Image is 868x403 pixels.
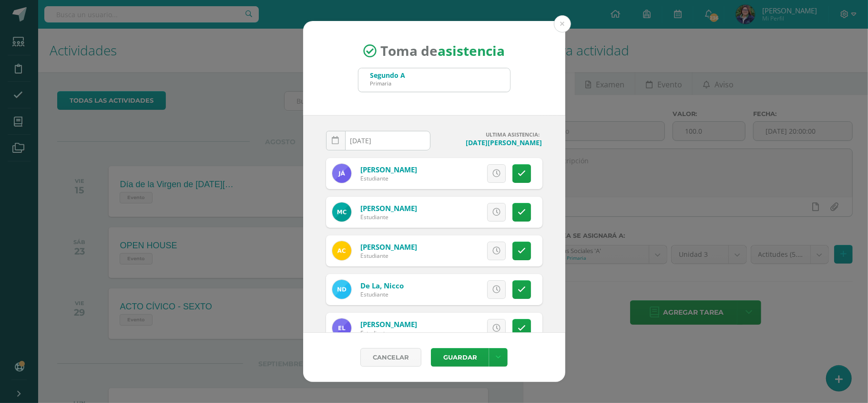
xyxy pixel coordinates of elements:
img: 1c8b1cbf9f9f316907a4ed6b23f3aca4.png [332,318,351,338]
div: Estudiante [360,290,404,298]
button: Guardar [431,348,489,367]
img: 2aede572e29c27d870db0f09e0101ec4.png [332,164,351,183]
button: Close (Esc) [554,15,571,32]
a: [PERSON_NAME] [360,242,417,252]
input: Fecha de Inasistencia [327,131,430,150]
h4: [DATE][PERSON_NAME] [438,138,542,147]
div: Estudiante [360,174,417,182]
span: Toma de [380,42,505,60]
img: 8a1e21b8128fdbaff9fd671efda254bc.png [332,280,351,299]
div: Estudiante [360,329,417,337]
a: [PERSON_NAME] [360,319,417,329]
img: 49868e3fc3827397d40ae9b06e609c4e.png [332,202,351,222]
a: Cancelar [360,348,421,367]
div: Segundo A [370,71,406,80]
div: Estudiante [360,252,417,260]
div: Estudiante [360,213,417,221]
div: Primaria [370,80,406,87]
a: [PERSON_NAME] [360,165,417,174]
input: Busca un grado o sección aquí... [358,68,510,92]
strong: asistencia [438,42,505,60]
img: 12eb017a4bef4e60493051df1a1e1701.png [332,241,351,260]
a: [PERSON_NAME] [360,203,417,213]
a: De la, Nicco [360,281,404,290]
h4: ULTIMA ASISTENCIA: [438,131,542,138]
